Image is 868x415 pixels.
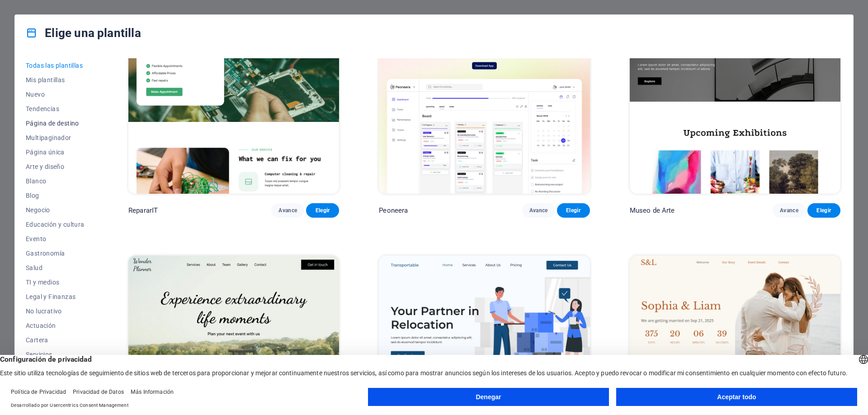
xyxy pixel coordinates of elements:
button: Elegir [807,203,840,218]
button: No lucrativo [26,304,89,318]
button: Salud [26,261,89,275]
button: Educación y cultura [26,217,89,232]
font: Salud [26,264,42,271]
font: Página única [26,149,65,156]
button: Avance [773,203,806,218]
font: Elegir [566,207,580,214]
font: Multipaginador [26,134,71,141]
button: Nuevo [26,87,89,102]
button: Elegir [557,203,590,218]
button: Blanco [26,174,89,188]
font: Arte y diseño [26,163,64,170]
font: Servicios [26,351,52,358]
font: Legal y Finanzas [26,293,75,300]
font: Avance [278,207,297,214]
font: Actuación [26,322,56,329]
button: Avance [522,203,555,218]
font: Tendencias [26,105,59,112]
button: Tendencias [26,102,89,116]
font: Evento [26,235,46,242]
font: Blanco [26,177,46,185]
font: Gastronomía [26,250,65,257]
font: Elige una plantilla [45,26,141,40]
button: Cartera [26,333,89,347]
button: Actuación [26,318,89,333]
button: Mis plantillas [26,73,89,87]
button: Avance [271,203,304,218]
button: Página única [26,145,89,159]
font: Mis plantillas [26,76,65,84]
button: Todas las plantillas [26,58,89,73]
button: Blog [26,188,89,203]
font: No lucrativo [26,308,62,315]
button: TI y medios [26,275,89,289]
button: Legal y Finanzas [26,289,89,304]
button: Gastronomía [26,246,89,261]
font: Peoneera [379,206,408,214]
font: Nuevo [26,91,45,98]
font: Página de destino [26,120,79,127]
font: Negocio [26,206,50,214]
button: Evento [26,232,89,246]
font: Avance [529,207,548,214]
font: RepararIT [128,206,158,214]
font: Elegir [816,207,831,214]
font: Todas las plantillas [26,62,83,69]
button: Multipaginador [26,131,89,145]
button: Servicios [26,347,89,362]
button: Arte y diseño [26,159,89,174]
font: Blog [26,192,39,199]
font: Educación y cultura [26,221,85,228]
font: Avance [780,207,798,214]
button: Negocio [26,203,89,217]
button: Página de destino [26,116,89,131]
font: Museo de Arte [630,206,675,214]
font: Elegir [316,207,330,214]
button: Elegir [306,203,339,218]
font: Cartera [26,336,48,344]
font: TI y medios [26,279,59,286]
